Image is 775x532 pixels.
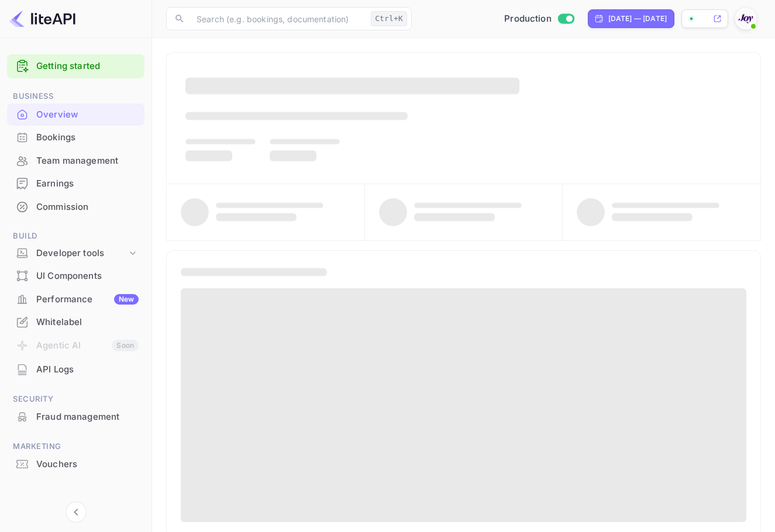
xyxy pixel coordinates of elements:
a: Whitelabel [7,311,144,333]
div: Commission [36,201,139,214]
a: Earnings [7,172,144,194]
a: PerformanceNew [7,288,144,310]
div: Fraud management [36,410,139,424]
div: API Logs [36,363,139,376]
div: Getting started [7,54,144,78]
span: Production [504,12,552,26]
a: Bookings [7,126,144,148]
img: With Joy [736,9,755,28]
div: Team management [7,150,144,172]
a: UI Components [7,265,144,286]
a: Overview [7,103,144,125]
span: Security [7,393,144,406]
div: Overview [7,103,144,126]
a: Commission [7,196,144,217]
div: PerformanceNew [7,288,144,311]
div: Developer tools [36,247,127,260]
img: LiteAPI logo [9,9,75,28]
a: Fraud management [7,406,144,427]
div: UI Components [36,270,139,283]
a: Vouchers [7,453,144,475]
div: Commission [7,196,144,219]
div: Performance [36,293,139,306]
div: New [114,294,139,305]
div: Click to change the date range period [588,9,674,28]
div: Whitelabel [36,316,139,329]
span: Business [7,90,144,103]
div: Vouchers [36,458,139,471]
div: API Logs [7,358,144,381]
div: Switch to Sandbox mode [500,12,578,26]
span: Build [7,230,144,243]
div: Whitelabel [7,311,144,334]
div: Developer tools [7,243,144,264]
div: [DATE] — [DATE] [608,13,667,24]
span: Marketing [7,440,144,453]
div: Vouchers [7,453,144,476]
div: Earnings [36,177,139,191]
a: API Logs [7,358,144,380]
div: Bookings [7,126,144,149]
a: Team management [7,150,144,171]
button: Collapse navigation [66,502,87,523]
div: Fraud management [7,406,144,429]
div: UI Components [7,265,144,288]
div: Overview [36,108,139,122]
div: Bookings [36,131,139,144]
a: Getting started [36,60,139,73]
div: Team management [36,154,139,168]
div: Earnings [7,172,144,195]
div: Ctrl+K [371,11,407,26]
input: Search (e.g. bookings, documentation) [190,7,366,30]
